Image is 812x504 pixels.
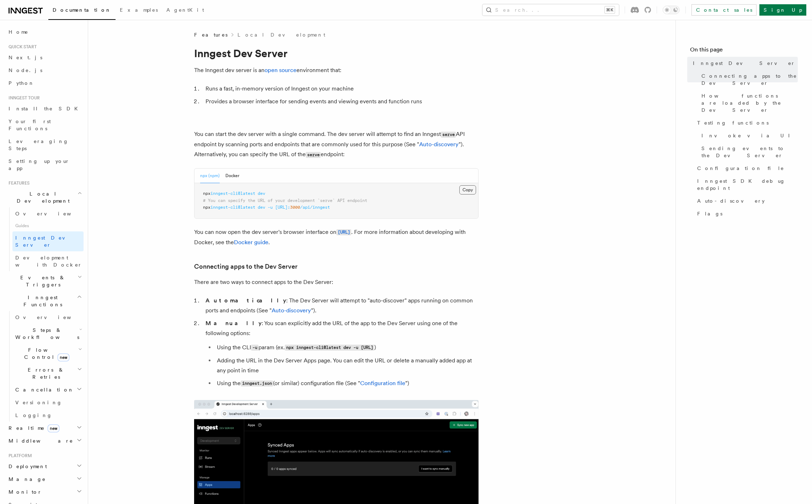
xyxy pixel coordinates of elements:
[9,55,42,60] span: Next.js
[6,207,84,271] div: Local Development
[194,322,479,353] p: You can start the dev server with a single command. The dev server will attempt to find an Innges...
[15,314,89,320] span: Overview
[194,470,479,480] p: There are two ways to connect apps to the Dev Server:
[9,28,28,35] span: Home
[6,51,84,64] a: Next.js
[306,345,321,351] code: serve
[194,420,479,440] p: You can now open the dev server's browser interface on . For more information about developing wi...
[459,378,476,388] button: Copy
[701,145,798,159] span: Sending events to the Dev Server
[203,97,479,106] li: Provides a browser interface for sending events and viewing events and function runs
[15,412,52,418] span: Logging
[441,324,456,330] code: serve
[6,115,84,135] a: Your first Functions
[12,396,84,409] a: Versioning
[699,129,798,142] a: Invoke via UI
[203,84,479,94] li: Runs a fast, in-memory version of Inngest on your machine
[120,7,158,13] span: Examples
[694,116,798,129] a: Testing functions
[6,95,40,101] span: Inngest tour
[6,26,84,38] a: Home
[12,220,84,231] span: Guides
[53,7,111,13] span: Documentation
[225,362,239,376] button: Docker
[6,311,84,422] div: Inngest Functions
[6,135,84,155] a: Leveraging Steps
[9,138,69,151] span: Leveraging Steps
[268,398,273,403] span: -u
[336,422,351,428] code: [URL]
[6,437,73,444] span: Middleware
[15,255,82,268] span: Development with Docker
[694,195,798,207] a: Auto-discovery
[336,421,351,428] a: [URL]
[697,177,798,192] span: Inngest SDK debug endpoint
[697,119,769,126] span: Testing functions
[290,398,300,403] span: 3000
[12,386,74,393] span: Cancellation
[203,391,367,396] span: # You can specify the URL of your development `serve` API endpoint
[9,158,70,171] span: Setting up your app
[9,80,34,86] span: Python
[194,118,479,311] img: Dev Server Demo
[699,142,798,162] a: Sending events to the Dev Server
[15,235,76,248] span: Inngest Dev Server
[605,6,615,13] kbd: ⌘K
[697,165,784,172] span: Configuration file
[690,57,798,70] a: Inngest Dev Server
[701,72,798,87] span: Connecting apps to the Dev Server
[697,210,722,217] span: Flags
[12,346,78,361] span: Flow Control
[482,4,619,16] button: Search...⌘K
[275,398,290,403] span: [URL]:
[194,65,479,75] p: The Inngest dev server is an environment that:
[12,311,84,324] a: Overview
[6,180,30,186] span: Features
[234,432,268,438] a: Docker guide
[6,476,46,483] span: Manage
[6,44,37,50] span: Quick start
[12,363,84,383] button: Errors & Retries
[166,7,204,13] span: AgentKit
[12,231,84,251] a: Inngest Dev Server
[9,106,82,111] span: Install the SDK
[12,207,84,220] a: Overview
[48,424,59,432] span: new
[200,362,220,376] button: npx (npm)
[6,460,84,473] button: Deployment
[12,251,84,271] a: Development with Docker
[6,453,32,459] span: Platform
[116,2,162,19] a: Examples
[6,473,84,486] button: Manage
[691,4,757,16] a: Contact sales
[9,119,51,131] span: Your first Functions
[203,384,210,389] span: npx
[419,334,459,341] a: Auto-discovery
[6,434,84,447] button: Middleware
[12,327,79,341] span: Steps & Workflows
[663,6,680,14] button: Toggle dark mode
[6,463,47,470] span: Deployment
[237,31,325,38] a: Local Development
[12,383,84,396] button: Cancellation
[697,197,765,204] span: Auto-discovery
[15,400,62,405] span: Versioning
[210,398,255,403] span: inngest-cli@latest
[6,422,84,434] button: Realtimenew
[699,89,798,116] a: How functions are loaded by the Dev Server
[15,211,89,217] span: Overview
[205,490,286,497] strong: Automatically
[701,132,796,139] span: Invoke via UI
[194,47,479,60] h1: Inngest Dev Server
[48,2,116,20] a: Documentation
[6,486,84,498] button: Monitor
[203,398,210,403] span: npx
[258,384,265,389] span: dev
[6,155,84,175] a: Setting up your app
[12,409,84,422] a: Logging
[58,354,69,361] span: new
[12,344,84,363] button: Flow Controlnew
[690,45,798,57] h4: On this page
[759,4,806,16] a: Sign Up
[162,2,208,19] a: AgentKit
